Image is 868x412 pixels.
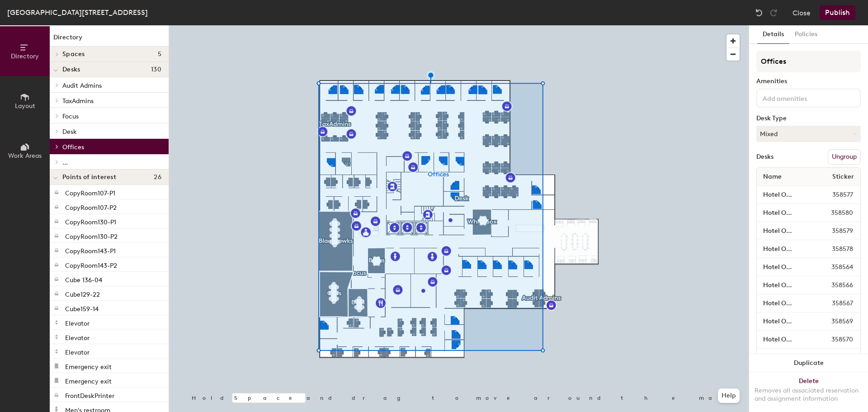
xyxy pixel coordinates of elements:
[7,7,148,18] div: [GEOGRAPHIC_DATA][STREET_ADDRESS]
[810,317,859,327] span: 358569
[759,207,809,219] input: Unnamed desk
[65,230,118,241] p: CopyRoom130-P2
[828,149,861,165] button: Ungroup
[756,153,774,161] div: Desks
[759,169,786,185] span: Name
[65,245,116,255] p: CopyRoom143-P1
[8,152,42,160] span: Work Areas
[62,66,80,73] span: Desks
[755,8,764,17] img: Undo
[65,288,100,298] p: Cube129-22
[154,174,161,181] span: 26
[810,226,859,236] span: 358579
[15,102,35,110] span: Layout
[65,389,114,400] p: FrontDeskPrinter
[759,261,810,274] input: Unnamed desk
[62,113,79,120] span: Focus
[11,52,39,60] span: Directory
[749,372,868,412] button: DeleteRemoves all associated reservation and assignment information
[62,82,102,90] span: Audit Admins
[759,315,810,328] input: Unnamed desk
[62,51,85,58] span: Spaces
[810,298,859,308] span: 358567
[820,5,855,20] button: Publish
[759,279,810,292] input: Unnamed desk
[811,353,859,363] span: 358571
[809,208,859,218] span: 358580
[810,244,859,254] span: 358578
[759,351,811,364] input: Unnamed desk
[761,92,842,103] input: Add amenities
[65,375,112,385] p: Emergency exit
[756,78,861,85] div: Amenities
[158,51,161,58] span: 5
[759,243,810,256] input: Unnamed desk
[50,33,169,47] h1: Directory
[810,262,859,272] span: 358564
[65,187,115,197] p: CopyRoom107-P1
[828,169,859,185] span: Sticker
[810,335,859,345] span: 358570
[759,333,810,346] input: Unnamed desk
[756,126,861,142] button: Mixed
[62,143,84,151] span: Offices
[789,25,823,44] button: Policies
[65,360,112,371] p: Emergency exit
[756,115,861,122] div: Desk Type
[759,297,810,310] input: Unnamed desk
[810,280,859,290] span: 358566
[62,159,68,166] span: ...
[65,259,117,270] p: CopyRoom143-P2
[65,317,90,327] p: Elevator
[65,331,90,342] p: Elevator
[749,354,868,372] button: Duplicate
[62,128,77,136] span: Desk
[62,174,116,181] span: Points of interest
[62,97,94,105] span: TaxAdmins
[65,303,99,313] p: Cube159-14
[811,190,859,200] span: 358577
[793,5,811,20] button: Close
[151,66,161,73] span: 130
[65,274,102,284] p: Cube 136-04
[755,387,863,403] div: Removes all associated reservation and assignment information
[718,388,740,403] button: Help
[759,189,811,201] input: Unnamed desk
[65,201,117,212] p: CopyRoom107-P2
[759,225,810,237] input: Unnamed desk
[757,25,789,44] button: Details
[65,216,116,226] p: CopyRoom130-P1
[769,8,778,17] img: Redo
[65,346,90,356] p: Elevator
